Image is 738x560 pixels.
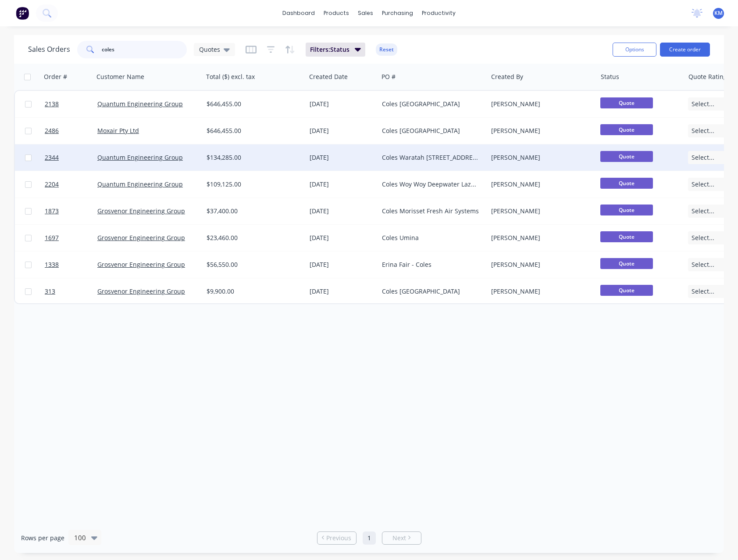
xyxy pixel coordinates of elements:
[319,7,353,20] div: products
[45,198,97,224] a: 1873
[613,43,656,57] button: Options
[491,153,588,162] div: [PERSON_NAME]
[207,153,298,162] div: $134,285.00
[714,9,723,17] span: KM
[310,45,349,54] span: Filters: Status
[310,287,375,296] div: [DATE]
[310,233,375,242] div: [DATE]
[353,7,378,20] div: sales
[45,180,59,189] span: 2204
[207,233,298,242] div: $23,460.00
[363,531,376,545] a: Page 1 is your current page
[97,207,185,215] a: Grosvenor Engineering Group
[692,207,714,215] span: Select...
[206,72,255,81] div: Total ($) excl. tax
[278,7,319,20] a: dashboard
[45,100,59,108] span: 2138
[382,233,479,242] div: Coles Umina
[491,207,588,215] div: [PERSON_NAME]
[45,233,59,242] span: 1697
[491,260,588,269] div: [PERSON_NAME]
[600,151,653,162] span: Quote
[207,180,298,189] div: $109,125.00
[491,180,588,189] div: [PERSON_NAME]
[660,43,710,57] button: Create order
[491,287,588,296] div: [PERSON_NAME]
[382,207,479,215] div: Coles Morisset Fresh Air Systems
[306,43,365,57] button: Filters:Status
[207,287,298,296] div: $9,900.00
[97,287,185,295] a: Grosvenor Engineering Group
[199,45,220,54] span: Quotes
[207,100,298,108] div: $646,455.00
[45,118,97,144] a: 2486
[376,43,397,56] button: Reset
[491,72,523,81] div: Created By
[97,153,183,162] a: Quantum Engineering Group
[600,124,653,135] span: Quote
[97,100,183,108] a: Quantum Engineering Group
[207,126,298,135] div: $646,455.00
[309,72,348,81] div: Created Date
[692,180,714,189] span: Select...
[692,260,714,269] span: Select...
[97,233,185,242] a: Grosvenor Engineering Group
[97,180,183,188] a: Quantum Engineering Group
[692,153,714,162] span: Select...
[382,100,479,108] div: Coles [GEOGRAPHIC_DATA]
[97,260,185,269] a: Grosvenor Engineering Group
[314,531,425,545] ul: Pagination
[45,91,97,117] a: 2138
[491,126,588,135] div: [PERSON_NAME]
[600,178,653,189] span: Quote
[21,534,64,542] span: Rows per page
[207,207,298,215] div: $37,400.00
[97,126,139,135] a: Moxair Pty Ltd
[16,7,29,20] img: Factory
[326,534,351,542] span: Previous
[692,287,714,296] span: Select...
[382,534,421,542] a: Next page
[310,100,375,108] div: [DATE]
[600,258,653,269] span: Quote
[45,251,97,278] a: 1338
[600,231,653,242] span: Quote
[45,260,59,269] span: 1338
[378,7,417,20] div: purchasing
[601,72,619,81] div: Status
[600,205,653,215] span: Quote
[382,153,479,162] div: Coles Waratah [STREET_ADDRESS]
[491,233,588,242] div: [PERSON_NAME]
[392,534,406,542] span: Next
[45,207,59,215] span: 1873
[45,144,97,171] a: 2344
[102,41,187,58] input: Search...
[28,45,70,54] h1: Sales Orders
[688,72,727,81] div: Quote Rating
[310,207,375,215] div: [DATE]
[45,225,97,251] a: 1697
[692,233,714,242] span: Select...
[45,126,59,135] span: 2486
[45,278,97,305] a: 313
[600,285,653,296] span: Quote
[491,100,588,108] div: [PERSON_NAME]
[310,153,375,162] div: [DATE]
[310,180,375,189] div: [DATE]
[317,534,356,542] a: Previous page
[417,7,460,20] div: productivity
[310,126,375,135] div: [DATE]
[692,100,714,108] span: Select...
[45,153,59,162] span: 2344
[382,180,479,189] div: Coles Woy Woy Deepwater Laza [STREET_ADDRESS][PERSON_NAME]
[44,72,67,81] div: Order #
[310,260,375,269] div: [DATE]
[381,72,396,81] div: PO #
[600,97,653,108] span: Quote
[45,287,55,296] span: 313
[382,126,479,135] div: Coles [GEOGRAPHIC_DATA]
[692,126,714,135] span: Select...
[207,260,298,269] div: $56,550.00
[382,260,479,269] div: Erina Fair - Coles
[382,287,479,296] div: Coles [GEOGRAPHIC_DATA]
